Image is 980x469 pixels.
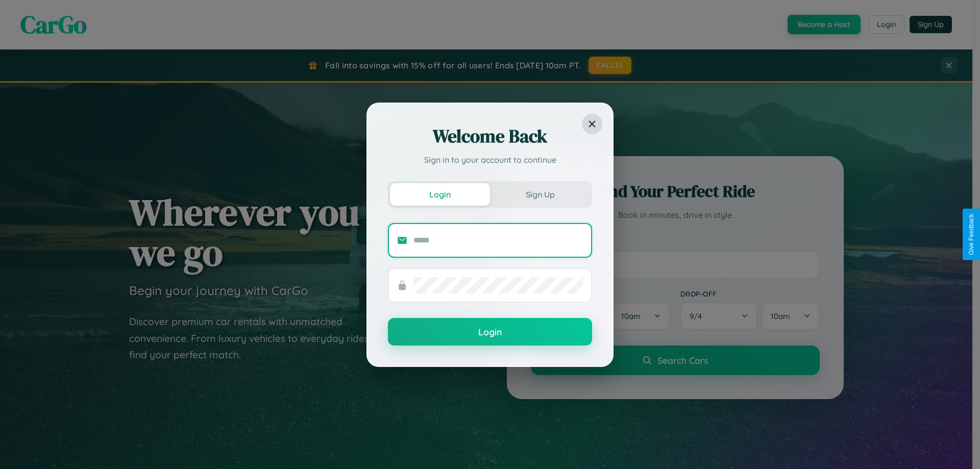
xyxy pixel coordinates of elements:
[490,183,590,206] button: Sign Up
[388,318,592,345] button: Login
[968,214,975,255] div: Give Feedback
[390,183,490,206] button: Login
[388,154,592,166] p: Sign in to your account to continue
[388,124,592,149] h2: Welcome Back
